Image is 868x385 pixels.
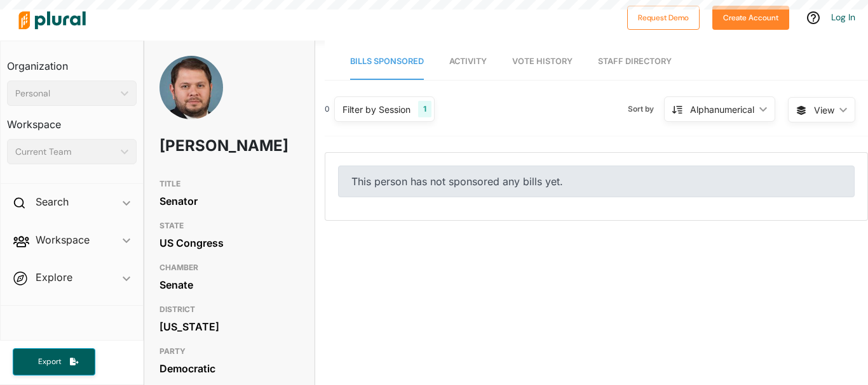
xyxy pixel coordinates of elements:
[350,56,424,66] span: Bills Sponsored
[159,260,299,275] h3: CHAMBER
[418,101,431,117] div: 1
[342,103,410,116] div: Filter by Session
[628,103,664,115] span: Sort by
[712,6,789,30] button: Create Account
[449,44,487,80] a: Activity
[13,348,95,375] button: Export
[449,56,487,66] span: Activity
[15,87,116,100] div: Personal
[598,44,672,80] a: Staff Directory
[159,317,299,336] div: [US_STATE]
[7,48,137,75] h3: Organization
[159,359,299,378] div: Democratic
[159,127,243,165] h1: [PERSON_NAME]
[159,176,299,192] h3: TITLE
[512,44,573,80] a: Vote History
[159,218,299,233] h3: STATE
[712,10,789,23] a: Create Account
[350,44,424,80] a: Bills Sponsored
[325,103,330,115] div: 0
[159,233,299,252] div: US Congress
[159,344,299,359] h3: PARTY
[831,11,855,23] a: Log In
[159,275,299,294] div: Senate
[512,56,573,66] span: Vote History
[627,6,700,30] button: Request Demo
[15,145,116,159] div: Current Team
[29,356,70,367] span: Export
[627,10,700,23] a: Request Demo
[159,56,223,133] img: Headshot of Ruben Gallego
[7,106,137,134] h3: Workspace
[338,166,855,197] div: This person has not sponsored any bills yet.
[36,195,69,209] h2: Search
[814,103,834,117] span: View
[159,192,299,211] div: Senator
[690,103,754,116] div: Alphanumerical
[159,302,299,317] h3: DISTRICT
